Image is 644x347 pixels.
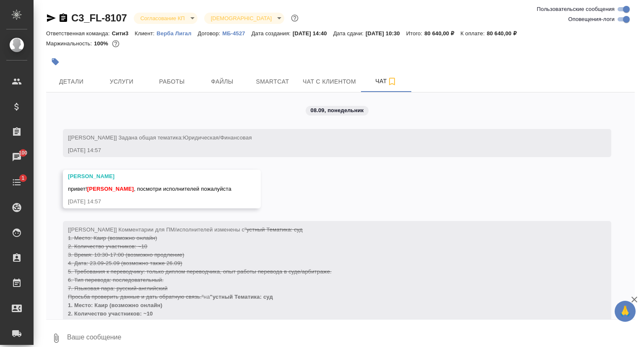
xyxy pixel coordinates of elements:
p: МБ-4527 [222,30,251,37]
p: Верба Лигал [157,30,198,37]
span: Smartcat [252,76,293,87]
button: 🙏 [615,301,636,322]
p: Маржинальность: [46,40,94,47]
span: Файлы [202,76,242,87]
button: 0.00 RUB; [110,38,121,49]
span: Детали [51,76,91,87]
button: Скопировать ссылку [58,13,68,23]
button: Добавить тэг [46,53,65,71]
span: Юридическая/Финансовая [183,134,252,141]
span: Чат [366,76,406,87]
a: Верба Лигал [157,29,198,37]
button: Согласование КП [138,15,187,22]
p: [DATE] 14:40 [293,30,333,37]
div: [DATE] 14:57 [68,146,582,155]
p: К оплате: [460,30,487,37]
span: 100 [14,149,33,157]
a: 100 [2,147,31,168]
p: Сити3 [112,30,135,37]
p: 100% [94,40,110,47]
button: [DEMOGRAPHIC_DATA] [208,15,274,22]
p: Ответственная команда: [46,30,112,37]
span: [PERSON_NAME] [87,186,134,192]
div: Согласование КП [204,13,284,24]
a: 1 [2,172,31,193]
button: Доп статусы указывают на важность/срочность заказа [289,13,300,24]
p: [DATE] 10:30 [366,30,406,37]
p: Договор: [198,30,223,37]
p: Дата сдачи: [333,30,366,37]
p: Дата создания: [252,30,293,37]
a: МБ-4527 [222,29,251,37]
p: Клиент: [135,30,156,37]
span: Чат с клиентом [303,76,356,87]
p: 80 640,00 ₽ [487,30,523,37]
p: Итого: [406,30,424,37]
span: Пользовательские сообщения [537,5,615,13]
p: 80 640,00 ₽ [424,30,460,37]
span: Оповещения-логи [568,15,615,24]
p: 08.09, понедельник [311,106,364,115]
button: Скопировать ссылку для ЯМессенджера [46,13,56,23]
span: привет! , посмотри исполнителей пожалуйста [68,186,231,192]
span: Услуги [101,76,142,87]
span: "устный Тематика: суд 1. Место: Каир (возможно онлайн) 2. Количество участников: ~10 3. Время: 10... [68,226,332,300]
a: C3_FL-8107 [71,12,127,24]
span: [[PERSON_NAME]] Задана общая тематика: [68,134,252,141]
svg: Подписаться [387,76,397,87]
span: 1 [16,174,29,182]
span: Работы [152,76,192,87]
div: Согласование КП [134,13,197,24]
div: [PERSON_NAME] [68,172,231,181]
span: 🙏 [618,302,632,320]
div: [DATE] 14:57 [68,197,231,206]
